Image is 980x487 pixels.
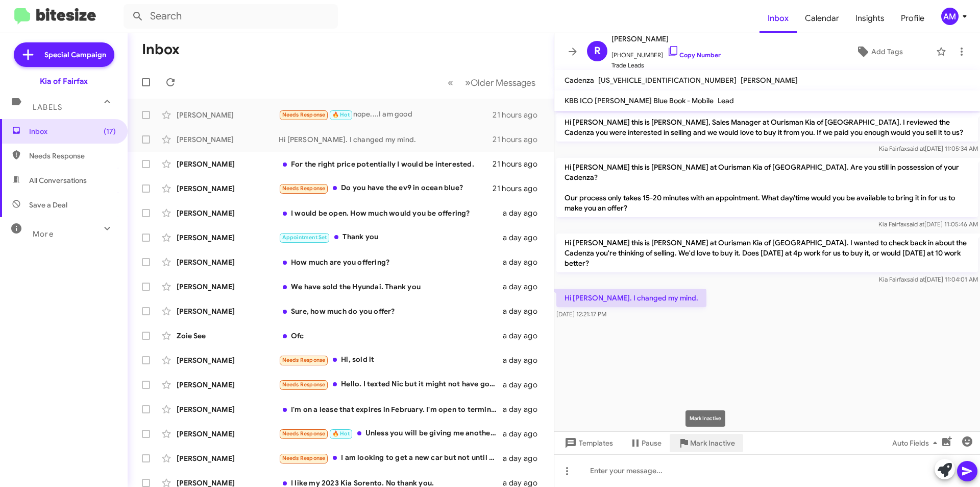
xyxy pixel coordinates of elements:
a: Calendar [797,4,847,33]
span: Kia Fairfax [DATE] 11:05:34 AM [879,145,978,152]
div: [PERSON_NAME] [177,183,279,194]
span: Mark Inactive [690,434,735,452]
div: Hi, sold it [279,354,503,366]
span: (17) [104,126,116,136]
span: Special Campaign [44,50,106,60]
span: Pause [642,434,661,452]
div: [PERSON_NAME] [177,134,279,145]
div: Sure, how much do you offer? [279,306,503,316]
div: Hello. I texted Nic but it might not have gone through because there was an auto response of resp... [279,379,503,390]
span: Needs Response [282,185,326,192]
div: [PERSON_NAME] [177,159,279,169]
span: Labels [33,103,62,112]
div: Hi [PERSON_NAME]. I changed my mind. [279,134,493,145]
button: Previous [442,72,459,93]
div: Do you have the ev9 in ocean blue? [279,182,493,194]
a: Profile [893,4,933,33]
a: Insights [847,4,893,33]
div: I am looking to get a new car but not until January. [279,452,503,464]
div: a day ago [503,331,546,341]
div: [PERSON_NAME] [177,110,279,120]
span: More [33,229,54,239]
button: Templates [554,434,621,452]
span: All Conversations [29,175,87,185]
span: Lead [718,96,734,105]
div: Mark Inactive [685,410,725,427]
span: 🔥 Hot [332,111,350,118]
span: Cadenza [565,76,594,85]
div: Kia of Fairfax [40,76,88,86]
span: [PERSON_NAME] [611,33,721,45]
span: [PHONE_NUMBER] [611,45,721,60]
div: [PERSON_NAME] [177,306,279,316]
div: a day ago [503,257,546,267]
span: « [448,76,453,89]
div: [PERSON_NAME] [177,355,279,365]
div: [PERSON_NAME] [177,257,279,267]
div: a day ago [503,355,546,365]
div: nope....I am good [279,109,493,121]
div: I would be open. How much would you be offering? [279,208,503,218]
span: 🔥 Hot [332,430,350,437]
span: said at [907,275,925,283]
span: » [465,76,471,89]
div: 21 hours ago [493,110,546,120]
span: Needs Response [282,430,326,437]
nav: Page navigation example [442,72,542,93]
span: Add Tags [871,42,903,61]
p: Hi [PERSON_NAME] this is [PERSON_NAME], Sales Manager at Ourisman Kia of [GEOGRAPHIC_DATA]. I rev... [556,113,978,142]
div: I'm on a lease that expires in February. I'm open to terminating the lease early if you can get m... [279,404,503,414]
div: a day ago [503,404,546,414]
div: [PERSON_NAME] [177,380,279,390]
span: Older Messages [471,77,535,88]
p: Hi [PERSON_NAME]. I changed my mind. [556,289,706,307]
div: AM [941,8,959,25]
div: Unless you will be giving me another car for free, no thank you 😊 [279,428,503,439]
div: 21 hours ago [493,134,546,145]
span: Inbox [29,126,116,136]
div: [PERSON_NAME] [177,233,279,243]
p: Hi [PERSON_NAME] this is [PERSON_NAME] at Ourisman Kia of [GEOGRAPHIC_DATA]. I wanted to check ba... [556,234,978,272]
span: [PERSON_NAME] [741,76,798,85]
span: [DATE] 12:21:17 PM [556,310,606,318]
button: Add Tags [826,42,931,61]
div: a day ago [503,233,546,243]
span: Needs Response [282,111,326,118]
div: a day ago [503,208,546,218]
div: a day ago [503,380,546,390]
div: For the right price potentially I would be interested. [279,159,493,169]
span: KBB ICO [PERSON_NAME] Blue Book - Mobile [565,96,714,105]
div: 21 hours ago [493,183,546,194]
div: a day ago [503,453,546,463]
span: Needs Response [282,381,326,388]
span: Kia Fairfax [DATE] 11:05:46 AM [878,220,978,228]
div: [PERSON_NAME] [177,282,279,292]
span: Appointment Set [282,234,327,241]
a: Copy Number [667,51,721,59]
div: Thank you [279,231,503,243]
span: Needs Response [282,455,326,461]
button: AM [933,8,969,25]
span: Templates [562,434,613,452]
a: Inbox [759,4,797,33]
div: [PERSON_NAME] [177,429,279,439]
p: Hi [PERSON_NAME] this is [PERSON_NAME] at Ourisman Kia of [GEOGRAPHIC_DATA]. Are you still in pos... [556,158,978,217]
button: Next [459,72,542,93]
div: We have sold the Hyundai. Thank you [279,282,503,292]
span: Save a Deal [29,200,67,210]
span: Needs Response [282,357,326,363]
span: [US_VEHICLE_IDENTIFICATION_NUMBER] [598,76,737,85]
div: Ofc [279,331,503,341]
input: Search [124,4,338,29]
div: How much are you offering? [279,257,503,267]
div: a day ago [503,282,546,292]
a: Special Campaign [14,42,114,67]
h1: Inbox [142,41,180,58]
span: R [594,43,601,59]
span: Trade Leads [611,60,721,71]
div: [PERSON_NAME] [177,208,279,218]
button: Mark Inactive [670,434,743,452]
